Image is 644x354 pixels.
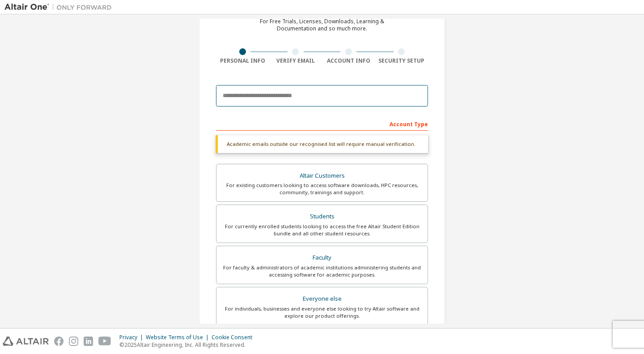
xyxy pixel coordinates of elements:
[84,337,93,346] img: linkedin.svg
[222,264,422,278] div: For faculty & administrators of academic institutions administering students and accessing softwa...
[146,334,212,341] div: Website Terms of Use
[269,57,322,64] div: Verify Email
[222,293,422,305] div: Everyone else
[222,252,422,264] div: Faculty
[69,337,78,346] img: instagram.svg
[216,135,428,153] div: Academic emails outside our recognised list will require manual verification.
[222,223,422,237] div: For currently enrolled students looking to access the free Altair Student Edition bundle and all ...
[322,57,375,64] div: Account Info
[222,305,422,320] div: For individuals, businesses and everyone else looking to try Altair software and explore our prod...
[4,3,116,12] img: Altair One
[216,57,269,64] div: Personal Info
[222,210,422,223] div: Students
[216,116,428,131] div: Account Type
[260,18,384,32] div: For Free Trials, Licenses, Downloads, Learning & Documentation and so much more.
[54,337,64,346] img: facebook.svg
[119,341,258,349] p: © 2025 Altair Engineering, Inc. All Rights Reserved.
[98,337,111,346] img: youtube.svg
[3,337,49,346] img: altair_logo.svg
[119,334,146,341] div: Privacy
[222,182,422,196] div: For existing customers looking to access software downloads, HPC resources, community, trainings ...
[222,170,422,182] div: Altair Customers
[375,57,428,64] div: Security Setup
[212,334,258,341] div: Cookie Consent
